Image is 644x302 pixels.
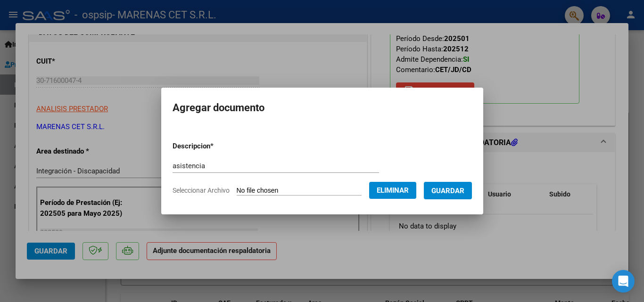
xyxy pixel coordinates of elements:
button: Guardar [424,182,472,199]
h2: Agregar documento [173,99,472,117]
span: Eliminar [377,186,409,195]
div: Open Intercom Messenger [612,270,635,293]
span: Guardar [431,187,464,195]
button: Eliminar [369,182,416,199]
span: Seleccionar Archivo [173,187,230,194]
p: Descripcion [173,141,263,152]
